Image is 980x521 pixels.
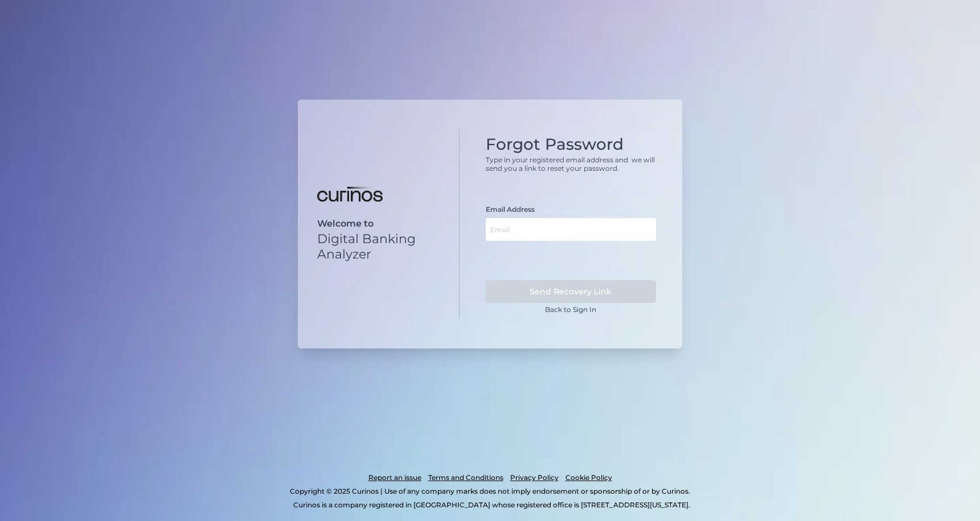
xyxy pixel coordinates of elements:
p: Copyright © 2025 Curinos | Use of any company marks does not imply endorsement or sponsorship of ... [56,485,924,498]
a: Back to Sign In [545,305,596,314]
button: Send Recovery Link [486,280,657,303]
input: Email [486,218,657,241]
img: Digital Banking Analyzer [317,187,383,202]
p: Curinos is a company registered in [GEOGRAPHIC_DATA] whose registered office is [STREET_ADDRESS][... [59,498,924,512]
label: Email Address [486,205,535,214]
p: Digital Banking Analyzer [317,231,440,262]
a: Terms and Conditions [428,471,503,485]
a: Cookie Policy [565,471,612,485]
a: Report an issue [368,471,421,485]
h1: Forgot Password [486,135,657,154]
p: Welcome to [317,218,440,229]
p: Type in your registered email address and we will send you a link to reset your password. [486,155,657,173]
a: Privacy Policy [510,471,559,485]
